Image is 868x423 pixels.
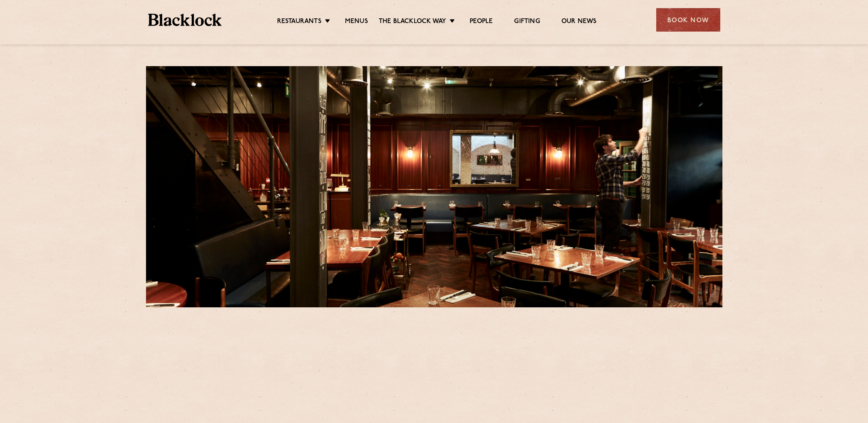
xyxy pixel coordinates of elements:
[561,18,597,27] a: Our News
[379,18,446,27] a: The Blacklock Way
[148,14,222,26] img: BL_Textured_Logo-footer-cropped.svg
[345,18,368,27] a: Menus
[470,18,493,27] a: People
[277,18,321,27] a: Restaurants
[656,8,720,32] div: Book Now
[514,18,540,27] a: Gifting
